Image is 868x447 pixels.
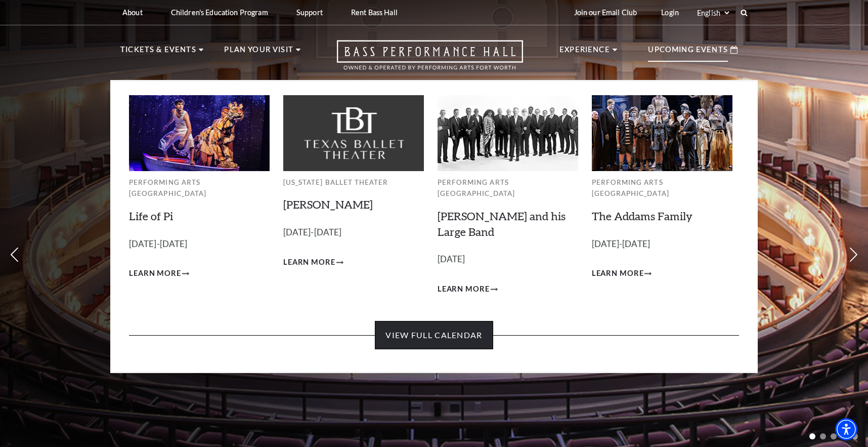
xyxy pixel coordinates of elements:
[592,177,732,199] p: Performing Arts [GEOGRAPHIC_DATA]
[438,177,578,199] p: Performing Arts [GEOGRAPHIC_DATA]
[438,252,578,267] p: [DATE]
[592,267,644,280] span: Learn More
[129,95,270,171] img: Performing Arts Fort Worth
[122,8,143,17] p: About
[695,8,731,18] select: Select:
[129,267,181,280] span: Learn More
[438,283,490,296] span: Learn More
[283,197,373,211] a: [PERSON_NAME]
[224,44,293,62] p: Plan Your Visit
[438,95,578,171] img: Performing Arts Fort Worth
[438,283,498,296] a: Learn More Lyle Lovett and his Large Band
[375,321,493,349] a: View Full Calendar
[120,44,196,62] p: Tickets & Events
[296,8,323,17] p: Support
[300,40,559,80] a: Open this option
[592,267,652,280] a: Learn More The Addams Family
[129,209,173,223] a: Life of Pi
[592,237,732,252] p: [DATE]-[DATE]
[648,44,728,62] p: Upcoming Events
[559,44,610,62] p: Experience
[129,177,270,199] p: Performing Arts [GEOGRAPHIC_DATA]
[351,8,398,17] p: Rent Bass Hall
[171,8,268,17] p: Children's Education Program
[283,256,343,269] a: Learn More Peter Pan
[592,95,732,171] img: Performing Arts Fort Worth
[129,237,270,252] p: [DATE]-[DATE]
[438,209,566,238] a: [PERSON_NAME] and his Large Band
[283,256,335,269] span: Learn More
[129,267,189,280] a: Learn More Life of Pi
[835,418,857,440] div: Accessibility Menu
[283,225,424,240] p: [DATE]-[DATE]
[592,209,692,223] a: The Addams Family
[283,95,424,171] img: Texas Ballet Theater
[283,177,424,188] p: [US_STATE] Ballet Theater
